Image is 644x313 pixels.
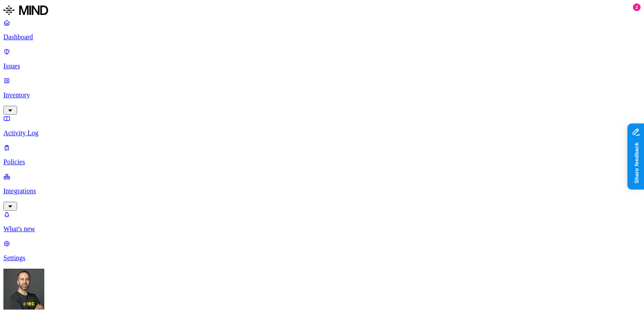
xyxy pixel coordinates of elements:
[3,48,641,70] a: Issues
[3,187,641,195] p: Integrations
[3,144,641,166] a: Policies
[3,91,641,99] p: Inventory
[3,129,641,137] p: Activity Log
[633,3,641,11] div: 2
[3,3,48,17] img: MIND
[3,269,44,310] img: Tom Mayblum
[3,173,641,209] a: Integrations
[3,225,641,233] p: What's new
[3,62,641,70] p: Issues
[3,3,641,19] a: MIND
[3,19,641,41] a: Dashboard
[3,33,641,41] p: Dashboard
[3,254,641,262] p: Settings
[3,211,641,233] a: What's new
[3,77,641,113] a: Inventory
[3,115,641,137] a: Activity Log
[3,240,641,262] a: Settings
[3,158,641,166] p: Policies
